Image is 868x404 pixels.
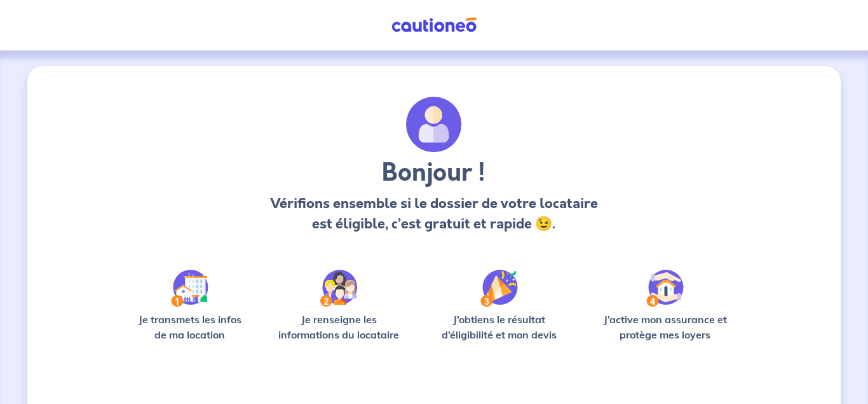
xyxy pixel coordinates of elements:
img: /static/90a569abe86eec82015bcaae536bd8e6/Step-1.svg [171,270,208,307]
img: /static/bfff1cf634d835d9112899e6a3df1a5d/Step-4.svg [646,270,684,307]
p: Je renseigne les informations du locataire [271,312,407,342]
img: /static/f3e743aab9439237c3e2196e4328bba9/Step-3.svg [480,270,518,307]
img: Cautioneo [386,17,482,33]
img: /static/c0a346edaed446bb123850d2d04ad552/Step-2.svg [320,270,357,307]
img: archivate [406,97,462,153]
p: J’obtiens le résultat d’éligibilité et mon devis [428,312,571,342]
h3: Bonjour ! [266,158,601,188]
p: Je transmets les infos de ma location [129,312,250,342]
p: J’active mon assurance et protège mes loyers [591,312,739,342]
p: Vérifions ensemble si le dossier de votre locataire est éligible, c’est gratuit et rapide 😉. [266,193,601,234]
